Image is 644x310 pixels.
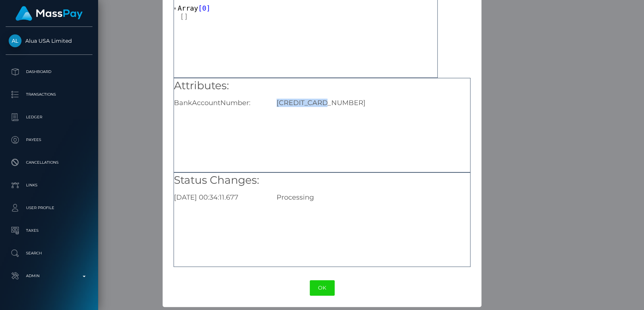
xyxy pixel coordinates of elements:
[271,99,476,107] div: [CREDIT_CARD_NUMBER]
[168,193,271,201] div: [DATE] 00:34:11.677
[9,180,89,191] p: Links
[9,202,89,214] p: User Profile
[9,134,89,146] p: Payees
[9,248,89,259] p: Search
[6,37,92,44] span: Alua USA Limited
[174,78,470,93] h5: Attributes:
[168,99,271,107] div: BankAccountNumber:
[9,112,89,123] p: Ledger
[174,173,470,188] h5: Status Changes:
[9,157,89,168] p: Cancellations
[198,4,202,12] span: [
[178,4,198,12] span: Array
[15,6,83,21] img: MassPay Logo
[9,34,22,47] img: Alua USA Limited
[9,270,89,282] p: Admin
[271,193,476,201] div: Processing
[206,4,211,12] span: ]
[9,225,89,236] p: Taxes
[202,4,206,12] span: 0
[9,89,89,100] p: Transactions
[310,280,335,296] button: OK
[9,66,89,77] p: Dashboard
